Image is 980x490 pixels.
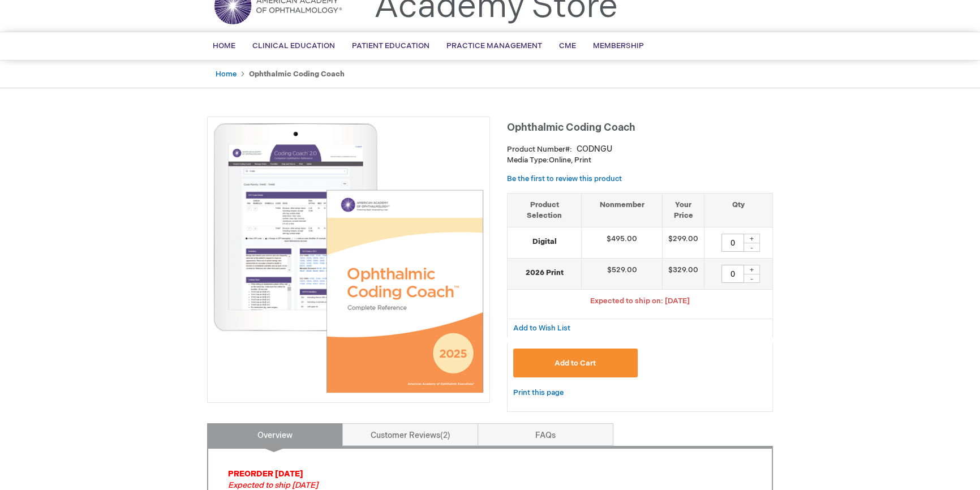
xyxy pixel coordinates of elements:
strong: Digital [513,237,575,247]
span: Expected to ship on: [DATE] [590,296,690,306]
span: 2 [440,431,450,440]
a: Home [216,70,237,79]
th: Nonmember [582,193,663,227]
div: + [743,265,760,274]
span: Add to Cart [555,359,596,368]
span: Patient Education [352,41,429,50]
strong: Ophthalmic Coding Coach [249,70,345,79]
div: CODNGU [577,144,612,155]
input: Qty [721,234,744,252]
div: - [743,274,760,283]
span: Ophthalmic Coding Coach [507,122,635,134]
span: Home [213,41,235,50]
input: Qty [721,265,744,283]
span: CME [559,41,576,50]
th: Your Price [662,193,704,227]
span: Add to Wish List [513,324,570,333]
p: Online, Print [507,155,773,166]
a: Add to Wish List [513,323,570,333]
img: Ophthalmic Coding Coach [213,123,484,393]
div: - [743,243,760,252]
a: Print this page [513,386,564,400]
a: FAQs [478,423,613,446]
a: Be the first to review this product [507,174,622,183]
div: + [743,234,760,243]
span: Practice Management [446,41,542,50]
th: Qty [704,193,772,227]
em: Expected to ship [DATE] [228,480,318,490]
td: $529.00 [582,259,663,290]
a: Customer Reviews2 [342,423,478,446]
span: Clinical Education [252,41,335,50]
td: $329.00 [662,259,704,290]
button: Add to Cart [513,349,638,377]
span: Membership [593,41,644,50]
strong: Media Type: [507,156,549,165]
a: Overview [207,423,343,446]
strong: 2026 Print [513,268,575,278]
th: Product Selection [508,193,582,227]
td: $299.00 [662,227,704,259]
strong: PREORDER [DATE] [228,469,303,479]
td: $495.00 [582,227,663,259]
strong: Product Number [507,145,572,154]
